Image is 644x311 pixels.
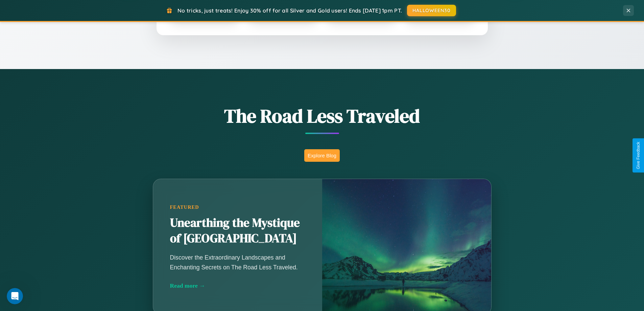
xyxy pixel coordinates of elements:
button: HALLOWEEN30 [407,5,456,16]
h2: Unearthing the Mystique of [GEOGRAPHIC_DATA] [170,215,305,246]
p: Discover the Extraordinary Landscapes and Enchanting Secrets on The Road Less Traveled. [170,253,305,272]
div: Featured [170,204,305,210]
div: Read more → [170,282,305,289]
span: No tricks, just treats! Enjoy 30% off for all Silver and Gold users! Ends [DATE] 1pm PT. [177,7,402,14]
iframe: Intercom live chat [7,288,23,304]
div: Give Feedback [636,142,641,169]
h1: The Road Less Traveled [119,103,525,129]
button: Explore Blog [304,149,340,162]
